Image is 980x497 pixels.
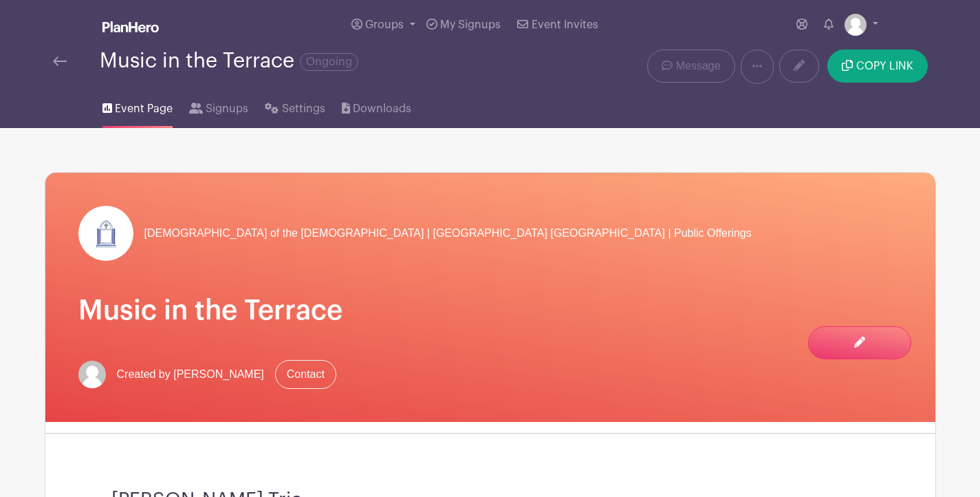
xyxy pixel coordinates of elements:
[365,19,404,30] span: Groups
[265,84,325,128] a: Settings
[282,101,325,117] span: Settings
[189,84,248,128] a: Signups
[78,294,902,327] h1: Music in the Terrace
[78,206,133,261] img: Doors3.jpg
[856,61,913,72] span: COPY LINK
[440,19,501,30] span: My Signups
[144,225,752,242] span: [DEMOGRAPHIC_DATA] of the [DEMOGRAPHIC_DATA] | [GEOGRAPHIC_DATA] [GEOGRAPHIC_DATA] | Public Offer...
[845,14,867,36] img: default-ce2991bfa6775e67f084385cd625a349d9dcbb7a52a09fb2fda1e96e2d18dcdb.png
[532,19,598,30] span: Event Invites
[53,56,67,66] img: back-arrow-29a5d9b10d5bd6ae65dc969a981735edf675c4d7a1fe02e03b50dbd4ba3cdb55.svg
[78,361,106,388] img: default-ce2991bfa6775e67f084385cd625a349d9dcbb7a52a09fb2fda1e96e2d18dcdb.png
[342,84,411,128] a: Downloads
[353,101,411,117] span: Downloads
[206,101,248,117] span: Signups
[300,53,358,71] span: Ongoing
[115,101,173,117] span: Event Page
[647,50,734,83] a: Message
[102,84,173,128] a: Event Page
[102,21,159,32] img: logo_white-6c42ec7e38ccf1d336a20a19083b03d10ae64f83f12c07503d8b9e83406b4c7d.svg
[275,360,336,389] a: Contact
[827,50,927,83] button: COPY LINK
[100,50,358,72] div: Music in the Terrace
[117,366,264,383] span: Created by [PERSON_NAME]
[676,58,721,74] span: Message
